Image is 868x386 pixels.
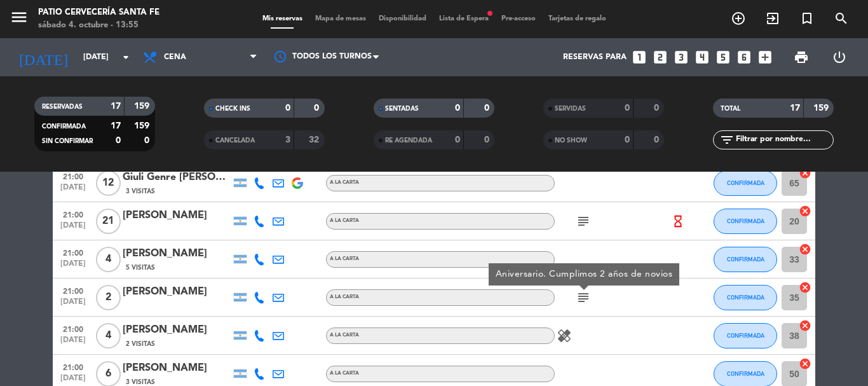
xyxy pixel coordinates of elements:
strong: 0 [484,104,492,113]
i: looks_one [631,49,648,65]
span: Mapa de mesas [309,15,372,22]
strong: 159 [134,121,152,130]
span: Mis reservas [256,15,309,22]
strong: 159 [813,104,831,113]
i: subject [576,290,591,305]
i: [DATE] [10,43,77,71]
span: A LA CARTA [330,256,359,261]
i: add_circle_outline [731,11,746,26]
span: SERVIDAS [555,106,586,112]
div: [PERSON_NAME] [123,360,231,376]
i: looks_two [652,49,668,65]
i: looks_4 [694,49,710,65]
strong: 32 [309,135,322,144]
i: turned_in_not [799,11,815,26]
span: CONFIRMADA [727,179,764,186]
span: 4 [96,323,121,348]
span: CANCELADA [215,137,255,144]
span: CONFIRMADA [42,123,86,130]
i: add_box [757,49,773,65]
i: looks_3 [673,49,689,65]
span: A LA CARTA [330,294,359,300]
span: [DATE] [57,336,89,350]
span: CONFIRMADA [727,256,764,263]
span: CONFIRMADA [727,332,764,339]
span: 5 Visitas [126,263,155,273]
span: CONFIRMADA [727,217,764,224]
strong: 0 [625,104,630,113]
i: cancel [799,167,811,179]
span: 2 Visitas [126,339,155,349]
div: [PERSON_NAME] [123,284,231,300]
span: [DATE] [57,183,89,198]
i: cancel [799,281,811,294]
span: 21:00 [57,321,89,336]
button: CONFIRMADA [714,247,777,272]
strong: 17 [111,121,121,130]
strong: 0 [116,136,121,145]
div: Patio Cervecería Santa Fe [38,6,159,19]
span: CHECK INS [215,106,250,112]
i: cancel [799,205,811,217]
span: 4 [96,247,121,272]
i: looks_5 [715,49,731,65]
strong: 17 [111,102,121,111]
strong: 159 [134,102,152,111]
i: subject [576,214,591,229]
strong: 0 [314,104,322,113]
span: 2 [96,285,121,310]
i: arrow_drop_down [118,50,133,65]
i: menu [10,8,29,27]
strong: 17 [790,104,800,113]
i: exit_to_app [765,11,780,26]
strong: 0 [285,104,290,113]
span: CONFIRMADA [727,294,764,301]
span: 21 [96,209,121,234]
strong: 3 [285,135,290,144]
span: 21:00 [57,245,89,259]
i: cancel [799,319,811,332]
span: A LA CARTA [330,333,359,338]
strong: 0 [455,135,460,144]
span: [DATE] [57,298,89,312]
i: cancel [799,357,811,370]
span: A LA CARTA [330,371,359,376]
strong: 0 [144,136,152,145]
i: healing [557,328,572,343]
span: Disponibilidad [372,15,433,22]
span: A LA CARTA [330,180,359,185]
span: RESERVADAS [42,104,83,110]
span: SENTADAS [385,106,419,112]
span: [DATE] [57,259,89,274]
span: Reservas para [563,53,627,62]
div: sábado 4. octubre - 13:55 [38,19,159,32]
i: looks_6 [736,49,752,65]
i: hourglass_empty [671,214,685,228]
div: Aniversario. Cumplimos 2 años de novios [496,268,673,281]
input: Filtrar por nombre... [735,133,833,147]
span: Tarjetas de regalo [542,15,613,22]
span: 12 [96,170,121,196]
i: cancel [799,243,811,256]
span: fiber_manual_record [486,10,494,17]
span: 21:00 [57,207,89,221]
span: Pre-acceso [495,15,542,22]
span: CONFIRMADA [727,370,764,377]
div: Giuli Genre [PERSON_NAME] [123,169,231,186]
strong: 0 [455,104,460,113]
strong: 0 [654,104,661,113]
strong: 0 [625,135,630,144]
span: NO SHOW [555,137,587,144]
button: CONFIRMADA [714,285,777,310]
button: menu [10,8,29,31]
strong: 0 [654,135,661,144]
span: SIN CONFIRMAR [42,138,93,144]
span: print [794,50,809,65]
span: 21:00 [57,283,89,298]
span: Cena [164,53,186,62]
button: CONFIRMADA [714,323,777,348]
strong: 0 [484,135,492,144]
button: CONFIRMADA [714,170,777,196]
span: 21:00 [57,359,89,374]
div: [PERSON_NAME] [123,207,231,224]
